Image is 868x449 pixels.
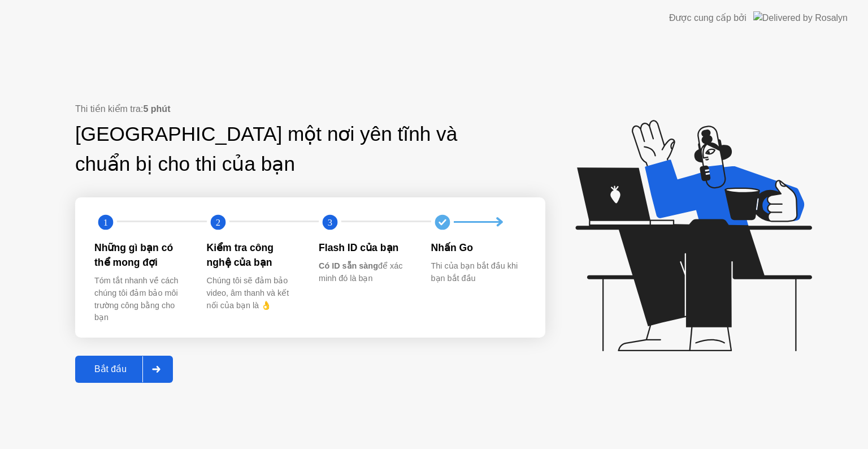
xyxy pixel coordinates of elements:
div: để xác minh đó là bạn [319,260,413,284]
b: 5 phút [143,104,170,114]
div: Thi tiền kiểm tra: [75,102,545,116]
div: Những gì bạn có thể mong đợi [94,240,189,270]
div: Flash ID của bạn [319,240,413,255]
div: [GEOGRAPHIC_DATA] một nơi yên tĩnh và chuẩn bị cho thi của bạn [75,119,474,179]
div: Bắt đầu [79,364,142,374]
text: 1 [103,217,108,227]
div: Được cung cấp bởi [669,11,747,25]
b: Có ID sẵn sàng [319,261,378,270]
div: Thi của bạn bắt đầu khi bạn bắt đầu [431,260,526,284]
div: Tóm tắt nhanh về cách chúng tôi đảm bảo môi trường công bằng cho bạn [94,275,189,323]
img: Delivered by Rosalyn [753,11,848,24]
text: 3 [328,217,332,227]
text: 2 [215,217,220,227]
div: Nhấn Go [431,240,526,255]
div: Chúng tôi sẽ đảm bảo video, âm thanh và kết nối của bạn là 👌 [207,275,301,312]
div: Kiểm tra công nghệ của bạn [207,240,301,270]
button: Bắt đầu [75,356,173,383]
